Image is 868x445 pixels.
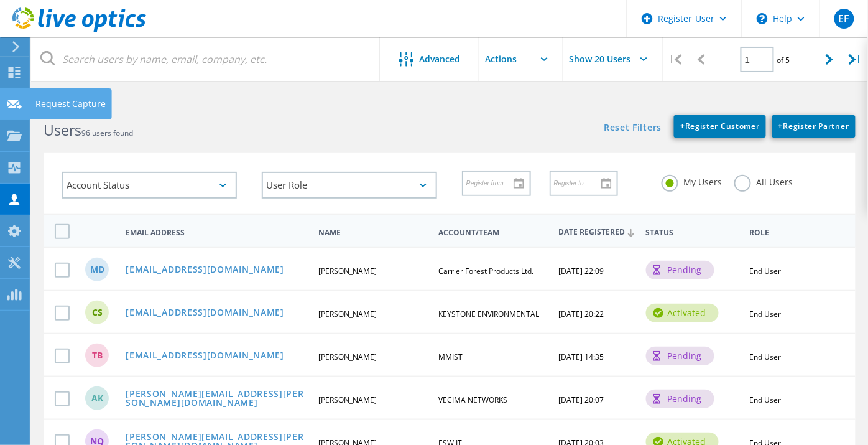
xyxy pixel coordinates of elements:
span: [PERSON_NAME] [318,395,377,405]
span: Status [646,229,739,237]
span: Date Registered [558,228,635,237]
span: [PERSON_NAME] [318,309,377,319]
div: activated [646,304,719,322]
span: End User [749,395,781,405]
span: End User [749,266,781,276]
div: pending [646,347,714,365]
div: pending [646,261,714,279]
b: + [778,121,783,131]
span: [DATE] 22:09 [558,266,604,276]
b: + [680,121,685,131]
input: Register from [463,171,521,195]
span: [PERSON_NAME] [318,352,377,362]
span: [DATE] 20:07 [558,395,604,405]
label: All Users [734,175,793,187]
span: Name [318,229,428,237]
input: Register to [551,171,609,195]
span: [PERSON_NAME] [318,266,377,276]
span: End User [749,309,781,319]
span: KEYSTONE ENVIRONMENTAL [438,309,539,319]
a: [EMAIL_ADDRESS][DOMAIN_NAME] [126,308,284,319]
span: Email Address [126,229,308,237]
a: [EMAIL_ADDRESS][DOMAIN_NAME] [126,351,284,362]
span: End User [749,352,781,362]
span: Advanced [420,55,461,63]
span: MMIST [438,352,463,362]
div: | [663,37,688,82]
div: User Role [262,172,436,199]
a: [PERSON_NAME][EMAIL_ADDRESS][PERSON_NAME][DOMAIN_NAME] [126,390,308,409]
span: Register Partner [778,121,849,131]
span: Register Customer [680,121,760,131]
span: 96 users found [81,128,133,138]
a: +Register Customer [674,115,766,138]
label: My Users [662,175,722,187]
span: EF [838,14,849,24]
span: [DATE] 14:35 [558,352,604,362]
div: Account Status [62,172,237,199]
span: of 5 [777,55,790,65]
b: Users [44,120,81,140]
input: Search users by name, email, company, etc. [31,37,381,81]
span: Carrier Forest Products Ltd. [438,266,533,276]
span: CS [92,308,103,317]
a: +Register Partner [772,115,856,138]
div: pending [646,390,714,408]
svg: \n [757,13,768,24]
span: Account/Team [438,229,548,237]
span: [DATE] 20:22 [558,309,604,319]
a: Reset Filters [604,123,662,134]
span: TB [92,351,103,360]
a: [EMAIL_ADDRESS][DOMAIN_NAME] [126,265,284,276]
div: | [843,37,868,82]
a: Live Optics Dashboard [12,26,146,35]
span: AK [91,394,103,403]
span: Role [749,229,810,237]
div: Request Capture [35,100,106,108]
span: VECIMA NETWORKS [438,395,507,405]
span: MD [90,265,104,274]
